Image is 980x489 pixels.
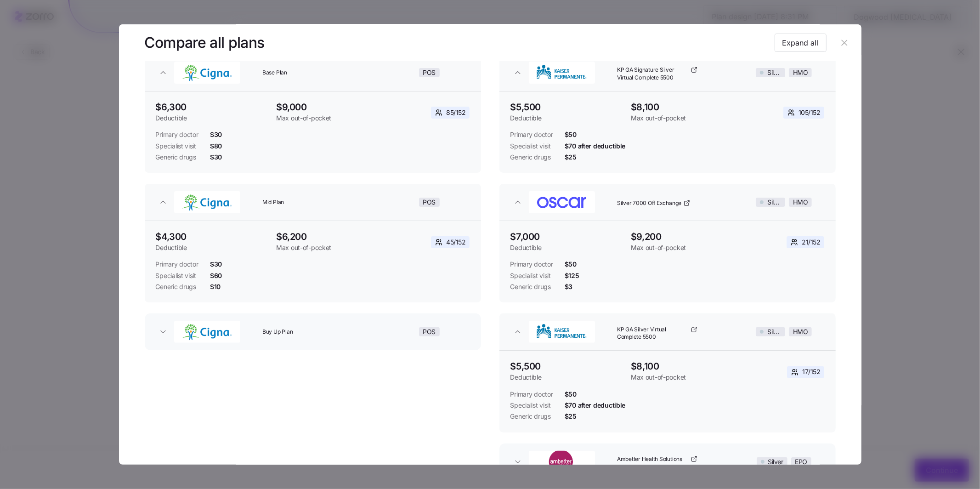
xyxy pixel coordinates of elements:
[793,328,808,336] span: HMO
[795,458,808,466] span: EPO
[156,114,269,123] span: Deductible
[631,362,731,371] span: $8,100
[145,221,481,302] div: CignaMid PlanPOS
[510,282,554,291] span: Generic drugs
[510,142,554,151] span: Specialist visit
[262,69,373,77] span: Base Plan
[565,153,577,162] span: $25
[530,450,594,474] img: Ambetter
[510,232,624,241] span: $7,000
[631,102,731,112] span: $8,100
[423,198,436,206] span: POS
[767,198,781,206] span: Silver
[276,114,376,123] span: Max out-of-pocket
[145,184,481,221] button: CignaMid PlanPOS
[145,91,481,173] div: CignaBase PlanPOS
[210,271,222,280] span: $60
[510,260,554,269] span: Primary doctor
[617,66,698,82] a: KP GA Signature Silver Virtual Complete 5500
[156,243,269,252] span: Deductible
[530,190,594,214] img: Oscar
[499,350,836,432] div: Kaiser PermanenteKP GA Silver Virtual Complete 5500SilverHMO
[565,412,577,421] span: $25
[156,142,199,151] span: Specialist visit
[499,54,836,91] button: Kaiser PermanenteKP GA Signature Silver Virtual Complete 5500SilverHMO
[446,238,465,247] span: 45 / 152
[175,61,239,85] img: Cigna
[617,326,698,341] a: KP GA Silver Virtual Complete 5500
[156,130,199,139] span: Primary doctor
[510,271,554,280] span: Specialist visit
[767,68,781,77] span: Silver
[617,199,691,207] a: Silver 7000 Off Exchange
[499,184,836,221] button: OscarSilver 7000 Off ExchangeSilverHMO
[446,108,465,117] span: 85 / 152
[210,142,222,151] span: $80
[530,320,594,344] img: Kaiser Permanente
[499,221,836,302] div: OscarSilver 7000 Off ExchangeSilverHMO
[631,373,731,382] span: Max out-of-pocket
[617,455,698,471] a: Ambetter Health Solutions Silver 4500
[510,401,554,410] span: Specialist visit
[156,232,269,241] span: $4,300
[510,130,554,139] span: Primary doctor
[145,313,481,350] button: CignaBuy Up PlanPOS
[510,412,554,421] span: Generic drugs
[156,102,269,112] span: $6,300
[617,66,689,82] span: KP GA Signature Silver Virtual Complete 5500
[510,243,624,252] span: Deductible
[617,455,689,471] span: Ambetter Health Solutions Silver 4500
[565,260,577,269] span: $50
[210,153,222,162] span: $30
[210,260,222,269] span: $30
[262,199,373,206] span: Mid Plan
[565,390,577,399] span: $50
[145,54,481,91] button: CignaBase PlanPOS
[156,271,199,280] span: Specialist visit
[565,282,572,291] span: $3
[145,33,265,53] h3: Compare all plans
[510,114,624,123] span: Deductible
[175,190,239,214] img: Cigna
[617,199,681,207] span: Silver 7000 Off Exchange
[565,142,625,151] span: $70 after deductible
[793,68,808,77] span: HMO
[631,232,731,241] span: $9,200
[499,444,836,480] button: AmbetterAmbetter Health Solutions Silver 4500SilverEPO
[799,108,821,117] span: 105 / 152
[499,91,836,173] div: Kaiser PermanenteKP GA Signature Silver Virtual Complete 5500SilverHMO
[510,390,554,399] span: Primary doctor
[767,328,781,336] span: Silver
[768,458,783,466] span: Silver
[156,260,199,269] span: Primary doctor
[565,130,577,139] span: $50
[262,328,373,336] span: Buy Up Plan
[276,102,376,112] span: $9,000
[510,102,624,112] span: $5,500
[802,238,820,247] span: 21 / 152
[276,232,376,241] span: $6,200
[423,328,436,336] span: POS
[156,282,199,291] span: Generic drugs
[510,153,554,162] span: Generic drugs
[782,37,819,48] span: Expand all
[565,401,625,410] span: $70 after deductible
[793,198,808,206] span: HMO
[510,362,624,371] span: $5,500
[617,326,689,341] span: KP GA Silver Virtual Complete 5500
[156,153,199,162] span: Generic drugs
[775,34,827,52] button: Expand all
[510,373,624,382] span: Deductible
[499,313,836,350] button: Kaiser PermanenteKP GA Silver Virtual Complete 5500SilverHMO
[565,271,579,280] span: $125
[276,243,376,252] span: Max out-of-pocket
[175,320,239,344] img: Cigna
[530,61,594,85] img: Kaiser Permanente
[631,243,731,252] span: Max out-of-pocket
[802,367,820,376] span: 17 / 152
[210,282,221,291] span: $10
[631,114,731,123] span: Max out-of-pocket
[210,130,222,139] span: $30
[423,68,436,77] span: POS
